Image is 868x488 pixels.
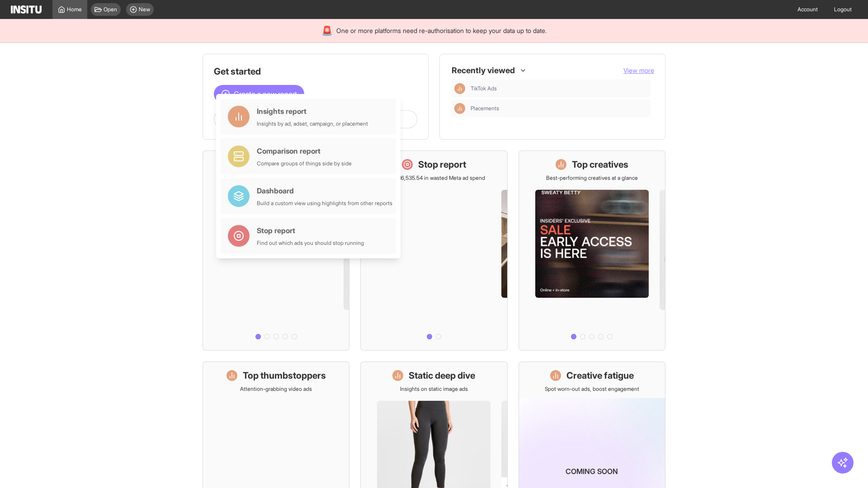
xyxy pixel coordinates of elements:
[257,225,364,236] div: Stop report
[11,5,42,14] img: Logo
[257,239,364,247] div: Find out which ads you should stop running
[454,103,465,114] div: Insights
[400,385,468,393] p: Insights on static image ads
[471,105,647,112] span: Placements
[623,66,654,75] button: View more
[257,145,352,156] div: Comparison report
[383,174,485,182] p: Save £16,535.54 in wasted Meta ad spend
[139,6,150,13] span: New
[471,85,647,92] span: TikTok Ads
[257,185,392,196] div: Dashboard
[240,385,312,393] p: Attention-grabbing video ads
[243,369,326,382] h1: Top thumbstoppers
[409,369,475,382] h1: Static deep dive
[203,150,349,351] a: What's live nowSee all active ads instantly
[104,6,117,13] span: Open
[257,200,392,207] div: Build a custom view using highlights from other reports
[454,83,465,94] div: Insights
[257,160,352,167] div: Compare groups of things side by side
[336,26,547,35] span: One or more platforms need re-authorisation to keep your data up to date.
[572,158,628,171] h1: Top creatives
[360,150,507,351] a: Stop reportSave £16,535.54 in wasted Meta ad spend
[519,150,665,351] a: Top creativesBest-performing creatives at a glance
[471,105,499,112] span: Placements
[234,89,297,99] span: Create a new report
[546,174,638,182] p: Best-performing creatives at a glance
[214,85,304,103] button: Create a new report
[257,120,368,127] div: Insights by ad, adset, campaign, or placement
[418,158,466,171] h1: Stop report
[257,106,368,117] div: Insights report
[623,66,654,74] span: View more
[214,65,417,78] h1: Get started
[321,24,333,37] div: 🚨
[67,6,82,13] span: Home
[471,85,497,92] span: TikTok Ads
